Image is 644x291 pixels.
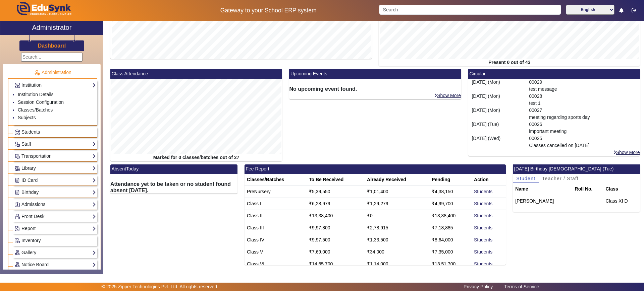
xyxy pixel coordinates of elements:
[474,201,492,206] a: Students
[474,237,492,242] a: Students
[429,210,472,222] td: ₹13,38,400
[429,222,472,234] td: ₹7,18,885
[379,59,640,66] div: Present 0 out of 43
[379,5,561,15] input: Search
[365,174,429,186] th: Already Received
[15,130,20,135] img: Students.png
[307,246,365,258] td: ₹7,69,000
[245,246,307,258] td: Class V
[289,86,461,92] h6: No upcoming event found.
[529,86,637,93] p: test message
[110,164,237,174] mat-card-header: AbsentToday
[529,128,637,135] p: important meeting
[245,210,307,222] td: Class II
[429,174,472,186] th: Pending
[245,186,307,198] td: PreNursery
[18,92,54,97] a: Institution Details
[0,21,103,35] a: Administrator
[110,181,237,194] h6: Attendance yet to be taken or no student found absent [DATE].
[307,234,365,246] td: ₹9,97,500
[365,246,429,258] td: ₹34,000
[32,23,72,31] h2: Administrator
[526,135,640,149] div: 00025
[460,282,496,291] a: Privacy Policy
[474,213,492,218] a: Students
[307,210,365,222] td: ₹13,38,400
[15,238,20,243] img: Inventory.png
[434,92,461,98] a: Show More
[468,121,526,135] div: [DATE] (Tue)
[245,198,307,210] td: Class I
[110,69,282,79] mat-card-header: Class Attendance
[14,128,96,136] a: Students
[474,225,492,230] a: Students
[110,154,282,161] div: Marked for 0 classes/batches out of 27
[38,42,66,49] a: Dashboard
[529,114,637,121] p: meeting regarding sports day
[38,43,66,49] h3: Dashboard
[307,186,365,198] td: ₹5,39,550
[468,93,526,107] div: [DATE] (Mon)
[365,258,429,270] td: ₹1,14,000
[501,282,542,291] a: Terms of Service
[429,246,472,258] td: ₹7,35,000
[14,237,96,244] a: Inventory
[18,99,64,105] a: Session Configuration
[245,234,307,246] td: Class IV
[21,53,83,62] input: Search...
[573,183,603,195] th: Roll No.
[245,222,307,234] td: Class III
[365,234,429,246] td: ₹1,33,500
[474,249,492,254] a: Students
[526,93,640,107] div: 00028
[34,70,40,76] img: Administration.png
[365,198,429,210] td: ₹1,29,279
[474,189,492,194] a: Students
[245,174,307,186] th: Classes/Batches
[526,121,640,135] div: 00026
[429,258,472,270] td: ₹13,51,700
[429,234,472,246] td: ₹8,64,000
[365,186,429,198] td: ₹1,01,400
[102,283,219,290] p: © 2025 Zipper Technologies Pvt. Ltd. All rights reserved.
[526,107,640,121] div: 00027
[468,135,526,149] div: [DATE] (Wed)
[513,195,572,207] td: [PERSON_NAME]
[613,149,640,155] a: Show More
[429,198,472,210] td: ₹4,99,700
[18,107,53,113] a: Classes/Batches
[307,174,365,186] th: To Be Received
[307,198,365,210] td: ₹6,28,979
[21,238,41,243] span: Inventory
[468,69,640,79] mat-card-header: Circular
[307,258,365,270] td: ₹14,65,700
[18,115,36,120] a: Subjects
[429,186,472,198] td: ₹4,38,150
[245,258,307,270] td: Class VI
[245,164,506,174] mat-card-header: Fee Report
[526,79,640,93] div: 00029
[516,176,535,181] span: Student
[603,183,640,195] th: Class
[529,100,637,107] p: test 1
[468,79,526,93] div: [DATE] (Mon)
[468,107,526,121] div: [DATE] (Mon)
[474,261,492,267] a: Students
[472,174,506,186] th: Action
[513,183,572,195] th: Name
[307,222,365,234] td: ₹9,97,800
[513,164,640,174] mat-card-header: [DATE] Birthday [DEMOGRAPHIC_DATA] (Tue)
[529,142,637,149] p: Classes cancelled on [DATE]
[165,7,372,14] h5: Gateway to your School ERP system
[365,210,429,222] td: ₹0
[289,69,461,79] mat-card-header: Upcoming Events
[603,195,640,207] td: Class XI D
[8,69,97,76] p: Administration
[542,176,579,181] span: Teacher / Staff
[21,129,40,135] span: Students
[365,222,429,234] td: ₹2,78,915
